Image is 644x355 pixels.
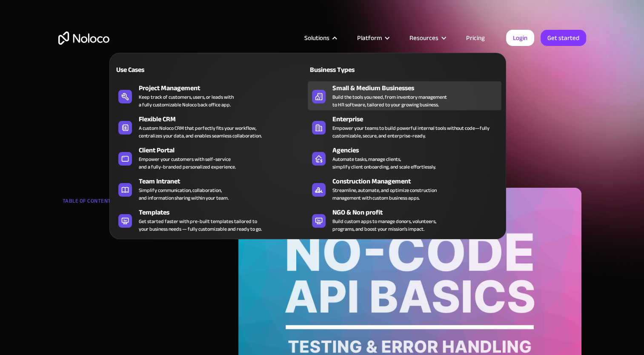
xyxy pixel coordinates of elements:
div: Build the tools you need, from inventory management to HR software, tailored to your growing busi... [332,93,447,109]
div: Empower your customers with self-service and a fully-branded personalized experience. [139,155,236,171]
div: Client Portal [139,145,312,155]
a: Team IntranetSimplify communication, collaboration,and information sharing within your team. [114,175,308,203]
a: Small & Medium BusinessesBuild the tools you need, from inventory managementto HR software, tailo... [308,81,501,110]
nav: Solutions [109,41,506,239]
div: Simplify communication, collaboration, and information sharing within your team. [139,186,229,202]
div: Project Management [139,83,312,93]
div: Flexible CRM [139,114,312,124]
a: EnterpriseEmpower your teams to build powerful internal tools without code—fully customizable, se... [308,112,501,141]
div: Templates [139,207,312,218]
a: Construction ManagementStreamline, automate, and optimize constructionmanagement with custom busi... [308,175,501,203]
div: Solutions [304,32,329,43]
div: Agencies [332,145,505,155]
div: Small & Medium Businesses [332,83,505,93]
a: home [58,31,109,45]
div: Resources [399,32,455,43]
a: TemplatesGet started faster with pre-built templates tailored toyour business needs — fully custo... [114,206,308,235]
div: TABLE OF CONTENT [63,195,166,212]
div: Streamline, automate, and optimize construction management with custom business apps. [332,186,437,202]
div: Empower your teams to build powerful internal tools without code—fully customizable, secure, and ... [332,124,497,140]
a: Business Types [308,60,501,79]
div: NGO & Non profit [332,207,505,218]
div: Get started faster with pre-built templates tailored to your business needs — fully customizable ... [139,218,262,233]
a: AgenciesAutomate tasks, manage clients,simplify client onboarding, and scale effortlessly. [308,143,501,172]
a: Project ManagementKeep track of customers, users, or leads witha fully customizable Noloco back o... [114,81,308,110]
div: Build custom apps to manage donors, volunteers, programs, and boost your mission’s impact. [332,218,436,233]
a: Login [506,30,534,46]
div: Enterprise [332,114,505,124]
a: NGO & Non profitBuild custom apps to manage donors, volunteers,programs, and boost your mission’s... [308,206,501,235]
a: Pricing [455,32,495,43]
div: Resources [409,32,438,43]
div: Platform [357,32,382,43]
div: Construction Management [332,176,505,186]
a: Use Cases [114,60,308,79]
div: Use Cases [114,65,207,75]
a: Client PortalEmpower your customers with self-serviceand a fully-branded personalized experience. [114,143,308,172]
div: A custom Noloco CRM that perfectly fits your workflow, centralizes your data, and enables seamles... [139,124,262,140]
div: Solutions [294,32,346,43]
div: Team Intranet [139,176,312,186]
a: Flexible CRMA custom Noloco CRM that perfectly fits your workflow,centralizes your data, and enab... [114,112,308,141]
div: Automate tasks, manage clients, simplify client onboarding, and scale effortlessly. [332,155,436,171]
div: Platform [346,32,399,43]
a: Get started [541,30,586,46]
div: Business Types [308,65,401,75]
div: Keep track of customers, users, or leads with a fully customizable Noloco back office app. [139,93,234,109]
